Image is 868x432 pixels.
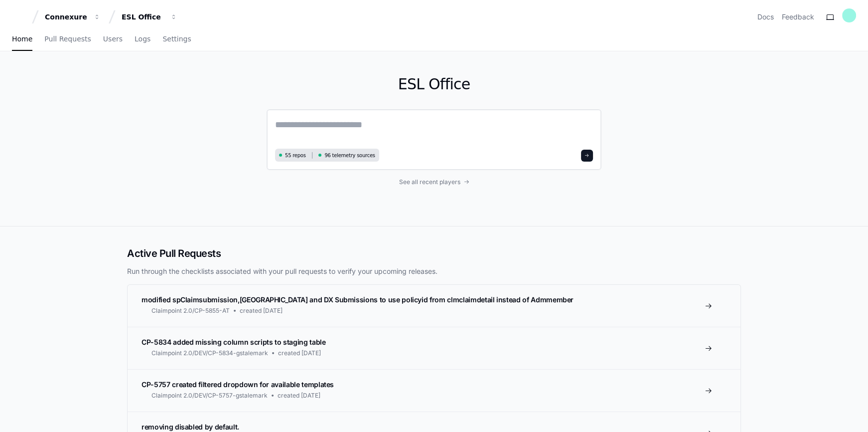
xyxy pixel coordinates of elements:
[757,12,774,22] a: Docs
[128,369,740,412] a: CP-5757 created filtered dropdown for available templatesClaimpoint 2.0/DEV/CP-5757-gstalemarkcre...
[162,28,191,51] a: Settings
[103,28,123,51] a: Users
[142,338,325,346] span: CP-5834 added missing column scripts to staging table
[135,36,150,42] span: Logs
[278,349,321,357] span: created [DATE]
[151,349,268,357] span: Claimpoint 2.0/DEV/CP-5834-gstalemark
[127,266,741,276] p: Run through the checklists associated with your pull requests to verify your upcoming releases.
[142,423,239,431] span: removing disabled by default.
[44,36,91,42] span: Pull Requests
[399,178,460,186] span: See all recent players
[782,12,814,22] button: Feedback
[128,285,740,327] a: modified spClaimsubmission,[GEOGRAPHIC_DATA] and DX Submissions to use policyid from clmclaimdeta...
[267,75,601,93] h1: ESL Office
[44,28,91,51] a: Pull Requests
[127,246,741,260] h2: Active Pull Requests
[45,12,88,22] div: Connexure
[162,36,191,42] span: Settings
[41,8,105,26] button: Connexure
[278,392,320,400] span: created [DATE]
[12,36,32,42] span: Home
[324,152,375,159] span: 96 telemetry sources
[103,36,123,42] span: Users
[142,295,574,304] span: modified spClaimsubmission,[GEOGRAPHIC_DATA] and DX Submissions to use policyid from clmclaimdeta...
[142,380,334,389] span: CP-5757 created filtered dropdown for available templates
[151,307,230,315] span: Claimpoint 2.0/CP-5855-AT
[118,8,181,26] button: ESL Office
[12,28,32,51] a: Home
[285,152,306,159] span: 55 repos
[135,28,150,51] a: Logs
[267,178,601,186] a: See all recent players
[122,12,164,22] div: ESL Office
[128,327,740,369] a: CP-5834 added missing column scripts to staging tableClaimpoint 2.0/DEV/CP-5834-gstalemarkcreated...
[151,392,268,400] span: Claimpoint 2.0/DEV/CP-5757-gstalemark
[240,307,283,315] span: created [DATE]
